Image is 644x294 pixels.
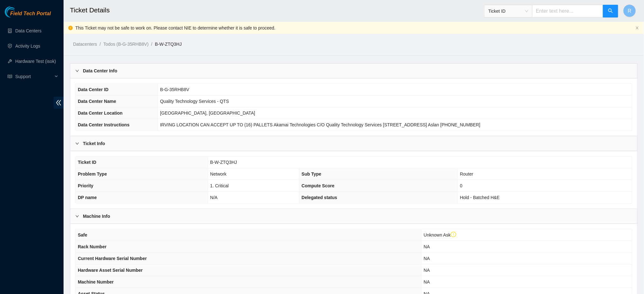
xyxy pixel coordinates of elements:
span: Sub Type [302,171,321,177]
span: NA [424,279,430,284]
span: Current Hardware Serial Number [78,256,147,261]
span: 1. Critical [210,183,229,188]
span: double-left [54,97,64,109]
span: Data Center Instructions [78,122,130,127]
span: Priority [78,183,93,188]
span: / [151,42,153,47]
b: Machine Info [83,213,110,220]
span: Quality Technology Services - QTS [160,99,229,104]
span: NA [424,256,430,261]
div: Data Center Info [70,63,637,78]
span: Support [15,70,53,83]
span: Hardware Asset Serial Number [78,268,143,273]
button: search [603,5,618,17]
span: Rack Number [78,244,106,249]
span: search [608,8,613,14]
span: right [75,142,79,145]
span: Field Tech Portal [10,11,51,17]
button: R [623,4,636,17]
span: B-G-35RHB8V [160,87,189,92]
a: Hardware Test (isok) [15,59,56,64]
span: Ticket ID [488,6,528,16]
img: Akamai Technologies [5,6,32,17]
input: Enter text here... [532,5,603,17]
span: DP name [78,195,97,200]
a: Akamai TechnologiesField Tech Portal [5,11,51,20]
span: R [628,7,632,15]
button: close [635,26,639,30]
a: Datacenters [73,42,97,47]
a: B-W-ZTQ3HJ [155,42,182,47]
span: Unknown Ask [424,232,456,237]
span: Router [460,171,473,177]
div: Ticket Info [70,136,637,151]
b: Data Center Info [83,67,117,74]
span: Safe [78,232,87,237]
span: / [99,42,101,47]
span: Data Center ID [78,87,108,92]
div: Machine Info [70,209,637,224]
span: Machine Number [78,279,114,284]
span: B-W-ZTQ3HJ [210,160,237,165]
span: Data Center Location [78,110,123,116]
span: Problem Type [78,171,107,177]
span: Ticket ID [78,160,96,165]
span: IRVING LOCATION CAN ACCEPT UP TO (16) PALLETS Akamai Technologies C/O Quality Technology Services... [160,122,480,127]
a: Data Centers [15,28,41,33]
span: Delegated status [302,195,337,200]
span: read [8,74,12,79]
span: N/A [210,195,218,200]
span: NA [424,268,430,273]
span: [GEOGRAPHIC_DATA], [GEOGRAPHIC_DATA] [160,110,255,116]
span: Network [210,171,227,177]
span: Data Center Name [78,99,116,104]
a: Activity Logs [15,43,40,49]
a: Todos (B-G-35RHB8V) [103,42,148,47]
span: 0 [460,183,463,188]
span: right [75,69,79,73]
span: Compute Score [302,183,334,188]
span: right [75,214,79,218]
span: exclamation-circle [451,232,457,237]
span: NA [424,244,430,249]
b: Ticket Info [83,140,105,147]
span: Hold - Batched H&E [460,195,500,200]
